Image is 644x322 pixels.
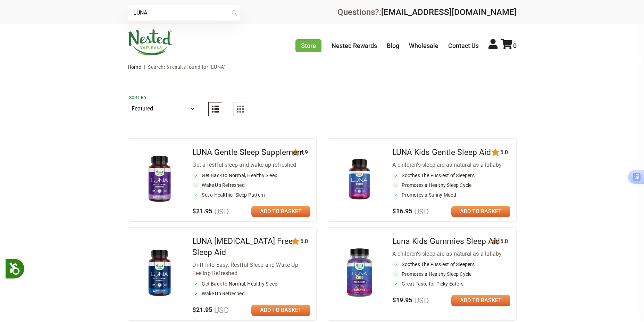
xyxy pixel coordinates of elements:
span: $21.95 [192,207,229,215]
li: Wake Up Refreshed [192,182,310,189]
img: List [212,106,219,113]
span: $21.95 [192,306,229,313]
div: Get a restful sleep and wake up refreshed [192,161,310,169]
li: Promotes a Sunny Mood [392,191,510,198]
a: Store [295,39,321,52]
li: Great Taste for Picky Eaters [392,280,510,287]
img: LUNA Kids Gentle Sleep Aid [339,159,380,199]
li: Soothes The Fussiest of Sleepers [392,172,510,179]
a: LUNA Gentle Sleep Supplement [192,148,304,157]
a: Nested Rewards [332,42,377,49]
span: $16.95 [392,207,429,215]
li: Soothes The Fussiest of Sleepers [392,261,510,268]
img: LUNA Melatonin Free Sleep Aid [139,247,180,300]
a: 0 [501,42,517,49]
img: Nested Naturals [128,29,173,56]
span: USD [212,306,229,315]
span: Search: 6 results found for "LUNA" [148,64,225,70]
span: USD [412,296,429,305]
input: Try "Sleeping" [128,5,240,20]
a: Contact Us [448,42,479,49]
label: Sort by: [129,95,196,100]
a: [EMAIL_ADDRESS][DOMAIN_NAME] [381,7,517,17]
span: USD [412,207,429,216]
img: Luna Kids Gummies Sleep Aid [339,247,380,300]
img: LUNA Gentle Sleep Supplement [139,153,180,206]
a: Home [128,64,141,70]
div: Drift Into Easy, Restful Sleep and Wake Up Feeling Refreshed [192,261,310,278]
div: Questions?: [337,8,517,16]
a: Wholesale [409,42,438,49]
nav: breadcrumbs [128,60,517,74]
img: Grid [237,106,244,113]
a: LUNA [MEDICAL_DATA] Free Sleep Aid [192,237,293,257]
li: Promotes a Healthy Sleep Cycle [392,182,510,189]
span: | [142,64,147,70]
li: Set a Healthier Sleep Pattern [192,191,310,198]
div: A children's sleep aid as natural as a lullaby [392,250,510,258]
li: Get Back to Normal, Healthy Sleep [192,280,310,287]
a: Blog [387,42,399,49]
span: USD [212,207,229,216]
li: Promotes a Healthy Sleep Cycle [392,271,510,278]
a: LUNA Kids Gentle Sleep Aid [392,148,491,157]
span: 0 [513,42,517,49]
span: $19.95 [392,296,429,304]
a: Luna Kids Gummies Sleep Aid [392,237,500,246]
div: A children's sleep aid as natural as a lullaby [392,161,510,169]
li: Wake Up Refreshed [192,290,310,297]
li: Get Back to Normal, Healthy Sleep [192,172,310,179]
